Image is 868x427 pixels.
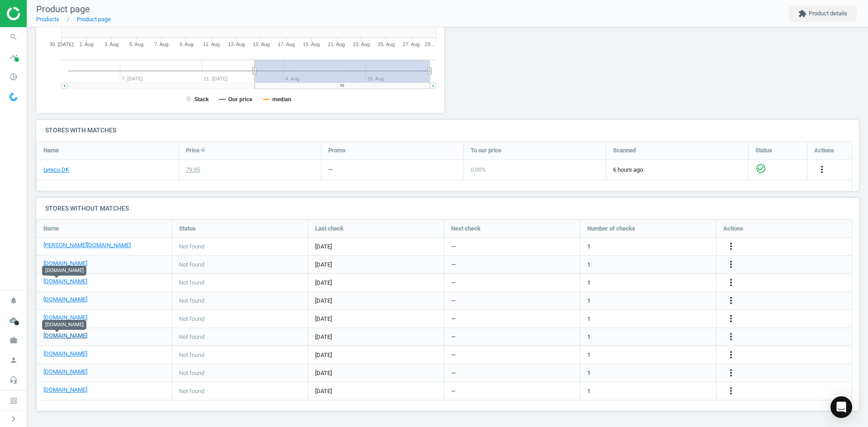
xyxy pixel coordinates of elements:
tspan: 15. Aug [253,42,269,47]
span: Not found [179,369,204,377]
span: 1 [587,243,590,251]
span: Not found [179,297,204,305]
span: — [451,369,456,377]
tspan: 7. Aug [154,42,168,47]
i: notifications [5,292,22,309]
a: [DOMAIN_NAME] [43,386,87,394]
i: more_vert [726,313,736,324]
span: 1 [587,279,590,287]
span: 1 [587,351,590,359]
span: — [451,315,456,323]
span: — [451,243,456,251]
span: 0.00 % [471,166,486,173]
div: [DOMAIN_NAME] [42,266,86,276]
span: [DATE] [315,351,437,359]
tspan: median [272,96,291,103]
span: 1 [587,261,590,269]
button: more_vert [816,164,827,176]
span: — [451,297,456,305]
a: [PERSON_NAME][DOMAIN_NAME] [43,241,131,249]
span: [DATE] [315,297,437,305]
span: Not found [179,351,204,359]
tspan: 21. Aug [328,42,344,47]
span: [DATE] [315,315,437,323]
a: Product page [77,16,111,23]
img: ajHJNr6hYgQAAAAASUVORK5CYII= [7,7,71,20]
i: chevron_right [8,413,19,424]
tspan: 13. Aug [228,42,245,47]
span: Promo [328,146,345,155]
div: — [328,166,333,174]
span: Status [179,225,196,233]
tspan: 25. Aug [378,42,395,47]
button: more_vert [726,277,736,289]
button: more_vert [726,331,736,343]
button: extensionProduct details [789,5,857,22]
span: Not found [179,243,204,251]
a: [DOMAIN_NAME] [43,277,87,286]
a: [DOMAIN_NAME] [43,259,87,267]
button: more_vert [726,295,736,307]
button: more_vert [726,385,736,397]
div: Open Intercom Messenger [830,396,852,418]
tspan: 17. Aug [278,42,295,47]
tspan: 3. Aug [104,42,118,47]
h4: Stores with matches [36,120,859,141]
i: more_vert [726,385,736,396]
span: — [451,261,456,269]
a: Products [36,16,59,23]
span: 1 [587,315,590,323]
i: person [5,352,22,369]
span: [DATE] [315,333,437,341]
span: — [451,279,456,287]
span: Not found [179,387,204,395]
span: 1 [587,369,590,377]
span: To our price [471,146,501,155]
button: chevron_right [2,413,25,425]
a: [DOMAIN_NAME] [43,368,87,376]
tspan: 19. Aug [303,42,320,47]
span: [DATE] [315,279,437,287]
tspan: 1. Aug [80,42,94,47]
i: work [5,332,22,349]
span: [DATE] [315,369,437,377]
img: wGWNvw8QSZomAAAAABJRU5ErkJggg== [9,93,18,101]
button: more_vert [726,349,736,361]
span: — [451,333,456,341]
span: 1 [587,297,590,305]
i: more_vert [726,349,736,360]
tspan: 23. Aug [353,42,370,47]
span: Scanned [613,146,636,155]
span: Not found [179,315,204,323]
tspan: 5. Aug [129,42,143,47]
span: — [451,387,456,395]
i: timeline [5,48,22,66]
button: more_vert [726,367,736,379]
tspan: Stack [194,96,209,103]
span: Not found [179,333,204,341]
div: [DOMAIN_NAME] [42,320,86,330]
tspan: Our price [228,96,253,103]
span: Price [186,146,199,155]
span: Name [43,146,59,155]
i: cloud_done [5,312,22,329]
span: Not found [179,279,204,287]
i: search [5,28,22,46]
tspan: 11. Aug [203,42,220,47]
tspan: 9. Aug [179,42,193,47]
span: 6 hours ago [613,166,741,174]
span: 1 [587,387,590,395]
span: Last check [315,225,344,233]
i: more_vert [726,331,736,342]
a: Lyreco DK [43,166,69,174]
a: [DOMAIN_NAME] [43,314,87,322]
span: Actions [723,225,743,233]
button: more_vert [726,241,736,253]
i: headset_mic [5,371,22,389]
i: more_vert [726,259,736,270]
span: Product page [36,4,90,14]
a: [DOMAIN_NAME] [43,350,87,358]
span: [DATE] [315,261,437,269]
span: Number of checks [587,225,635,233]
a: [DOMAIN_NAME] [43,332,87,340]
